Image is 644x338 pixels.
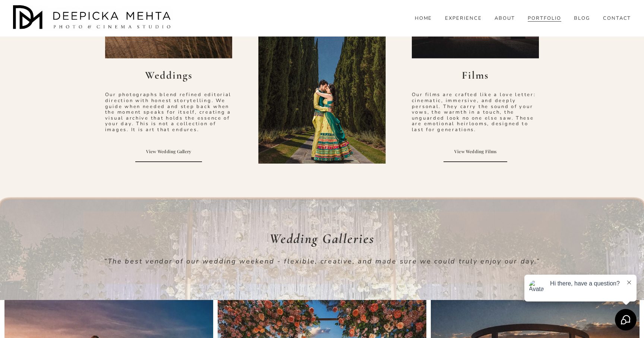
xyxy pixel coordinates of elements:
[412,92,539,133] p: Our films are crafted like a love letter: cinematic, immersive, and deeply personal. They carry t...
[443,141,507,162] a: View Wedding Films
[415,15,432,22] a: HOME
[445,15,482,22] a: EXPERIENCE
[13,5,173,31] img: Austin Wedding Photographer - Deepicka Mehta Photography &amp; Cinematography
[603,15,631,22] a: CONTACT
[574,16,590,22] span: BLOG
[104,257,540,266] em: “The best vendor of our wedding weekend - flexible, creative, and made sure we could truly enjoy ...
[269,230,375,247] em: Wedding Galleries
[528,15,561,22] a: PORTFOLIO
[462,69,489,82] strong: Films
[105,92,233,133] p: Our photographs blend refined editorial direction with honest storytelling. We guide when needed ...
[574,15,590,22] a: folder dropdown
[145,69,193,82] strong: Weddings
[495,15,515,22] a: ABOUT
[135,141,202,162] a: View Wedding Gallery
